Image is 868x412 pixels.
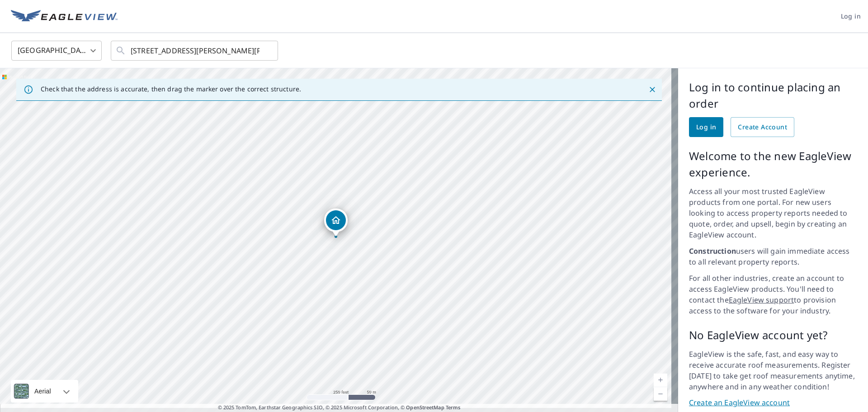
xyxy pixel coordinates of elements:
div: Aerial [11,380,78,403]
span: Create Account [738,122,787,133]
input: Search by address or latitude-longitude [131,38,259,63]
p: EagleView is the safe, fast, and easy way to receive accurate roof measurements. Register [DATE] ... [689,349,857,392]
span: Log in [841,11,861,22]
div: [GEOGRAPHIC_DATA] [11,38,102,63]
span: © 2025 TomTom, Earthstar Geographics SIO, © 2025 Microsoft Corporation, © [218,404,461,412]
a: Current Level 17, Zoom In [654,374,667,387]
p: No EagleView account yet? [689,327,857,343]
p: Check that the address is accurate, then drag the marker over the correct structure. [41,85,301,93]
button: Close [646,84,658,95]
img: EV Logo [11,10,118,24]
p: Welcome to the new EagleView experience. [689,148,857,180]
p: Log in to continue placing an order [689,79,857,112]
a: Create Account [731,117,794,137]
a: OpenStreetMap [406,404,444,411]
p: Access all your most trusted EagleView products from one portal. For new users looking to access ... [689,186,857,240]
a: Log in [689,117,723,137]
p: For all other industries, create an account to access EagleView products. You'll need to contact ... [689,273,857,316]
div: Aerial [32,380,54,403]
strong: Construction [689,246,736,256]
p: users will gain immediate access to all relevant property reports. [689,246,857,267]
a: EagleView support [729,295,794,305]
a: Create an EagleView account [689,398,857,408]
a: Terms [446,404,461,411]
a: Current Level 17, Zoom Out [654,387,667,401]
span: Log in [696,122,716,133]
div: Dropped pin, building 1, Residential property, 266 Harrington Dr Long Lake, MN 55356 [324,208,348,237]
